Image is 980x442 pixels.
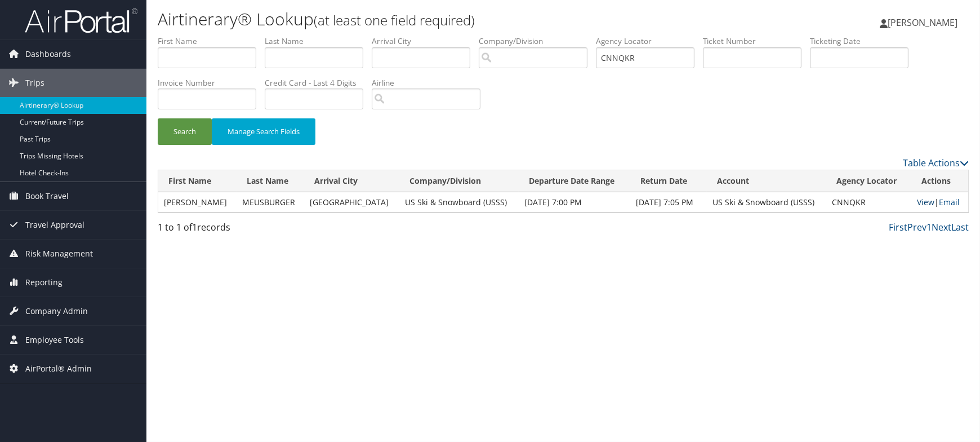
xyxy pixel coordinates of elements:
[158,170,237,192] th: First Name: activate to sort column ascending
[399,170,519,192] th: Company/Division
[630,170,707,192] th: Return Date: activate to sort column ascending
[703,36,810,47] label: Ticket Number
[158,220,348,240] div: 1 to 1 of records
[265,77,372,89] label: Credit Card - Last 4 Digits
[25,297,88,325] span: Company Admin
[911,192,968,213] td: |
[826,192,911,213] td: CNNQKR
[25,240,93,268] span: Risk Management
[25,182,69,210] span: Book Travel
[158,192,237,213] td: [PERSON_NAME]
[926,221,932,233] a: 1
[939,197,960,207] a: Email
[158,118,212,145] button: Search
[25,40,71,68] span: Dashboards
[880,6,969,39] a: [PERSON_NAME]
[192,221,197,233] span: 1
[911,170,968,192] th: Actions
[596,36,703,47] label: Agency Locator
[917,197,934,207] a: View
[951,221,969,233] a: Last
[372,77,489,89] label: Airline
[25,355,92,383] span: AirPortal® Admin
[479,36,596,47] label: Company/Division
[212,118,315,145] button: Manage Search Fields
[25,326,84,354] span: Employee Tools
[372,36,479,47] label: Arrival City
[889,221,907,233] a: First
[158,36,265,47] label: First Name
[932,221,951,233] a: Next
[265,36,372,47] label: Last Name
[707,170,826,192] th: Account: activate to sort column ascending
[903,157,969,169] a: Table Actions
[304,192,399,213] td: [GEOGRAPHIC_DATA]
[314,11,475,29] small: (at least one field required)
[158,77,265,89] label: Invoice Number
[399,192,519,213] td: US Ski & Snowboard (USSS)
[237,192,304,213] td: MEUSBURGER
[304,170,399,192] th: Arrival City: activate to sort column ascending
[519,192,630,213] td: [DATE] 7:00 PM
[25,69,44,97] span: Trips
[630,192,707,213] td: [DATE] 7:05 PM
[25,7,137,34] img: airportal-logo.png
[907,221,926,233] a: Prev
[519,170,630,192] th: Departure Date Range: activate to sort column ascending
[888,16,957,29] span: [PERSON_NAME]
[810,36,917,47] label: Ticketing Date
[237,170,304,192] th: Last Name: activate to sort column ascending
[158,7,698,31] h1: Airtinerary® Lookup
[25,268,63,297] span: Reporting
[826,170,911,192] th: Agency Locator: activate to sort column ascending
[25,211,84,239] span: Travel Approval
[707,192,826,213] td: US Ski & Snowboard (USSS)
